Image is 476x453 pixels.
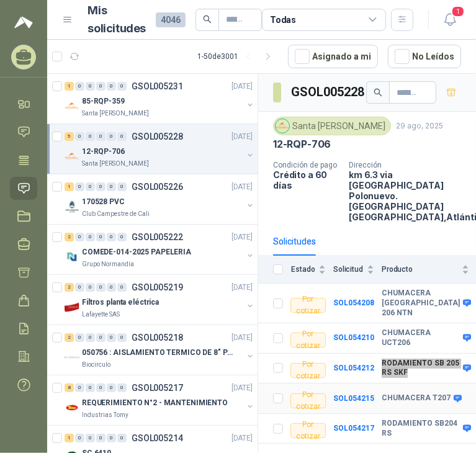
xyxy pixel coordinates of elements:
[333,265,364,274] span: Solicitud
[65,82,74,91] div: 1
[65,129,255,169] a: 5 0 0 0 0 0 GSOL005228[DATE] Company Logo12-RQP-706Santa [PERSON_NAME]
[290,393,326,408] div: Por cotizar
[290,333,326,348] div: Por cotizar
[156,12,186,27] span: 4046
[117,82,127,91] div: 0
[231,382,253,394] p: [DATE]
[65,383,74,392] div: 8
[290,298,326,313] div: Por cotizar
[65,400,79,415] img: Company Logo
[96,132,106,141] div: 0
[382,419,460,438] b: RODAMIENTO SB204 RS
[231,282,253,294] p: [DATE]
[86,132,95,141] div: 0
[117,233,127,241] div: 0
[203,15,212,24] span: search
[82,410,128,420] p: Industrias Tomy
[382,265,459,274] span: Producto
[107,132,116,141] div: 0
[65,182,74,191] div: 1
[82,196,125,208] p: 170528 PVC
[96,333,106,342] div: 0
[132,82,183,91] p: GSOL005231
[107,283,116,292] div: 0
[117,383,127,392] div: 0
[82,109,149,119] p: Santa [PERSON_NAME]
[65,230,255,269] a: 2 0 0 0 0 0 GSOL005222[DATE] Company LogoCOMEDE-014-2025 PAPELERIAGrupo Normandía
[388,45,461,68] button: No Leídos
[65,300,79,315] img: Company Logo
[96,182,106,191] div: 0
[132,333,183,342] p: GSOL005218
[197,47,278,66] div: 1 - 50 de 3001
[65,179,255,219] a: 1 0 0 0 0 0 GSOL005226[DATE] Company Logo170528 PVCClub Campestre de Cali
[117,283,127,292] div: 0
[65,380,255,420] a: 8 0 0 0 0 0 GSOL005217[DATE] Company LogoREQUERIMIENTO N°2 - MANTENIMIENTOIndustrias Tomy
[75,132,84,141] div: 0
[82,297,159,308] p: Filtros planta eléctrica
[132,283,183,292] p: GSOL005219
[132,132,183,141] p: GSOL005228
[82,246,191,258] p: COMEDE-014-2025 PAPELERIA
[117,434,127,442] div: 0
[117,132,127,141] div: 0
[96,383,106,392] div: 0
[132,383,183,392] p: GSOL005217
[273,169,339,191] p: Crédito a 60 días
[117,333,127,342] div: 0
[290,423,326,438] div: Por cotizar
[75,383,84,392] div: 0
[65,280,255,320] a: 2 0 0 0 0 0 GSOL005219[DATE] Company LogoFiltros planta eléctricaLafayette SAS
[75,182,84,191] div: 0
[107,434,116,442] div: 0
[88,2,146,38] h1: Mis solicitudes
[117,182,127,191] div: 0
[75,434,84,442] div: 0
[82,259,134,269] p: Grupo Normandía
[65,99,79,114] img: Company Logo
[333,364,374,372] a: SOL054212
[82,209,150,219] p: Club Campestre de Cali
[96,283,106,292] div: 0
[96,82,106,91] div: 0
[82,397,228,409] p: REQUERIMIENTO N°2 - MANTENIMIENTO
[75,333,84,342] div: 0
[276,119,289,133] img: Company Logo
[382,289,460,318] b: CHUMACERA [GEOGRAPHIC_DATA] 206 NTN
[96,434,106,442] div: 0
[14,15,33,30] img: Logo peakr
[82,159,149,169] p: Santa [PERSON_NAME]
[231,131,253,143] p: [DATE]
[82,360,110,370] p: Biocirculo
[96,233,106,241] div: 0
[374,88,382,97] span: search
[75,233,84,241] div: 0
[382,359,460,378] b: RODAMIENTO SB 205 RS SKF
[132,182,183,191] p: GSOL005226
[290,363,326,378] div: Por cotizar
[86,283,95,292] div: 0
[65,233,74,241] div: 2
[333,333,374,342] a: SOL054210
[107,182,116,191] div: 0
[231,433,253,444] p: [DATE]
[132,434,183,442] p: GSOL005214
[290,256,333,284] th: Estado
[231,231,253,243] p: [DATE]
[75,283,84,292] div: 0
[333,394,374,403] a: SOL054215
[86,383,95,392] div: 0
[231,81,253,92] p: [DATE]
[82,146,125,158] p: 12-RQP-706
[107,82,116,91] div: 0
[107,233,116,241] div: 0
[82,96,125,107] p: 85-RQP-359
[86,182,95,191] div: 0
[273,138,331,151] p: 12-RQP-706
[270,13,296,27] div: Todas
[288,45,378,68] button: Asignado a mi
[333,298,374,307] b: SOL054208
[65,132,74,141] div: 5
